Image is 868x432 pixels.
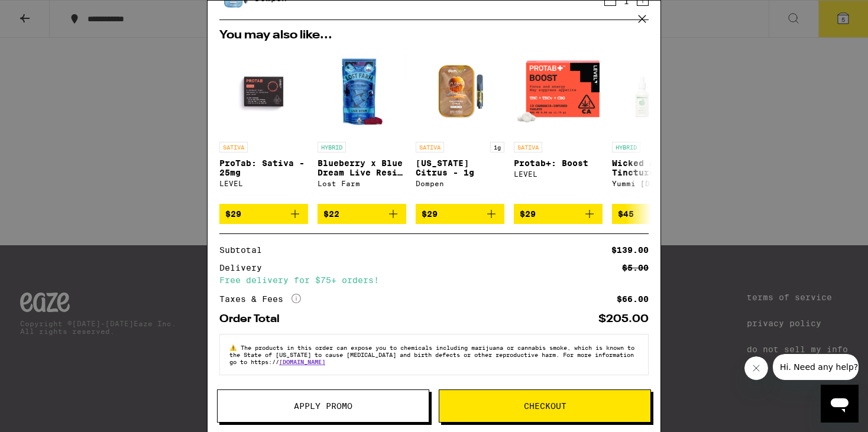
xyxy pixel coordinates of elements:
div: $5.00 [622,264,649,272]
img: Lost Farm - Blueberry x Blue Dream Live Resin Chews [318,47,406,136]
button: Apply Promo [217,389,429,423]
button: Add to bag [219,204,308,224]
a: Open page for Protab+: Boost from LEVEL [514,47,603,204]
a: Open page for California Citrus - 1g from Dompen [416,47,504,204]
p: Protab+: Boost [514,158,603,168]
button: Add to bag [416,204,504,224]
button: Add to bag [514,204,603,224]
img: LEVEL - ProTab: Sativa - 25mg [219,47,308,136]
p: ProTab: Sativa - 25mg [219,158,308,177]
img: Yummi Karma - Wicked Apple Tincture - 1000mg [612,47,701,136]
span: $29 [422,209,438,219]
iframe: Close message [744,356,768,380]
div: Dompen [416,180,504,187]
div: Lost Farm [318,180,406,187]
iframe: Button to launch messaging window [821,385,859,423]
div: Taxes & Fees [219,294,301,304]
p: [US_STATE] Citrus - 1g [416,158,504,177]
button: Add to bag [612,204,701,224]
a: Open page for Blueberry x Blue Dream Live Resin Chews from Lost Farm [318,47,406,204]
p: HYBRID [318,142,346,152]
p: Blueberry x Blue Dream Live Resin Chews [318,158,406,177]
div: $205.00 [598,314,649,324]
span: $22 [323,209,339,219]
p: Wicked Apple Tincture - 1000mg [612,158,701,177]
div: Free delivery for $75+ orders! [219,276,649,284]
span: Checkout [524,402,566,410]
div: $66.00 [617,295,649,303]
div: LEVEL [514,170,603,178]
a: [DOMAIN_NAME] [279,358,325,365]
button: Checkout [439,389,651,423]
a: Open page for Wicked Apple Tincture - 1000mg from Yummi Karma [612,47,701,204]
div: Order Total [219,314,288,324]
p: HYBRID [612,142,640,152]
span: $29 [225,209,241,219]
a: Open page for ProTab: Sativa - 25mg from LEVEL [219,47,308,204]
p: SATIVA [416,142,444,152]
iframe: Message from company [773,354,859,380]
button: Add to bag [318,204,406,224]
span: $29 [520,209,536,219]
span: The products in this order can expose you to chemicals including marijuana or cannabis smoke, whi... [229,344,634,365]
div: Yummi [DATE] [612,180,701,187]
span: $45 [618,209,634,219]
p: 1g [490,142,504,152]
h2: You may also like... [219,30,649,41]
div: $139.00 [611,246,649,254]
div: Delivery [219,264,270,272]
span: ⚠️ [229,344,241,351]
span: Apply Promo [294,402,352,410]
div: Subtotal [219,246,270,254]
div: LEVEL [219,180,308,187]
p: SATIVA [514,142,542,152]
img: Dompen - California Citrus - 1g [416,47,504,136]
img: LEVEL - Protab+: Boost [514,47,603,136]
